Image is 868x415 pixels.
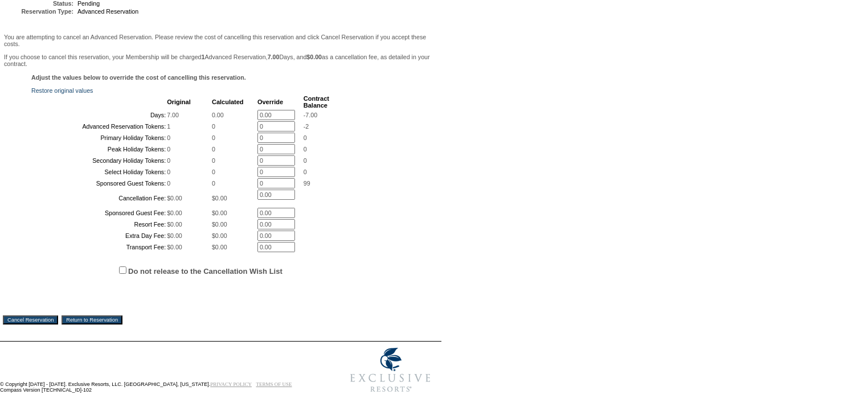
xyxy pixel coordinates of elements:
b: Contract Balance [304,95,329,109]
span: 0 [167,146,170,153]
span: 0 [167,180,170,187]
span: 0 [304,157,307,164]
a: Restore original values [31,87,93,94]
span: -7.00 [304,112,317,118]
span: $0.00 [167,244,182,250]
b: Calculated [212,98,244,105]
td: Reservation Type: [5,8,73,15]
input: Return to Reservation [62,315,122,324]
span: $0.00 [212,232,227,239]
span: $0.00 [212,195,227,202]
span: Advanced Reservation [77,8,138,15]
a: TERMS OF USE [256,381,292,387]
td: Extra Day Fee: [32,231,166,241]
span: $0.00 [212,244,227,250]
td: Cancellation Fee: [32,190,166,207]
span: 0 [212,169,215,175]
span: 0 [167,157,170,164]
span: 1 [167,123,170,130]
span: 0 [304,169,307,175]
span: $0.00 [212,209,227,216]
span: $0.00 [167,221,182,228]
span: $0.00 [212,221,227,228]
td: Transport Fee: [32,242,166,252]
td: Sponsored Guest Fee: [32,208,166,218]
a: PRIVACY POLICY [210,381,252,387]
span: 0 [304,134,307,141]
span: 0 [167,134,170,141]
span: 99 [304,180,310,187]
span: 0.00 [212,112,224,118]
span: 7.00 [167,112,179,118]
span: 0 [212,157,215,164]
span: $0.00 [167,209,182,216]
p: You are attempting to cancel an Advanced Reservation. Please review the cost of cancelling this r... [4,34,437,47]
td: Sponsored Guest Tokens: [32,178,166,188]
td: Resort Fee: [32,219,166,229]
b: Original [167,98,191,105]
span: $0.00 [167,195,182,202]
p: If you choose to cancel this reservation, your Membership will be charged Advanced Reservation, D... [4,54,437,67]
td: Secondary Holiday Tokens: [32,155,166,166]
span: -2 [304,123,309,130]
span: 0 [212,146,215,153]
span: 0 [212,134,215,141]
span: 0 [304,146,307,153]
td: Days: [32,110,166,120]
span: 0 [212,180,215,187]
b: 7.00 [268,54,280,60]
span: $0.00 [167,232,182,239]
img: Exclusive Resorts [339,342,441,398]
span: 0 [212,123,215,130]
td: Select Holiday Tokens: [32,167,166,177]
td: Advanced Reservation Tokens: [32,121,166,132]
label: Do not release to the Cancellation Wish List [128,267,282,276]
b: Override [257,98,283,105]
input: Cancel Reservation [3,315,58,324]
td: Primary Holiday Tokens: [32,133,166,143]
td: Peak Holiday Tokens: [32,144,166,154]
b: $0.00 [306,54,322,60]
span: 0 [167,169,170,175]
b: 1 [202,54,205,60]
b: Adjust the values below to override the cost of cancelling this reservation. [31,74,246,81]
